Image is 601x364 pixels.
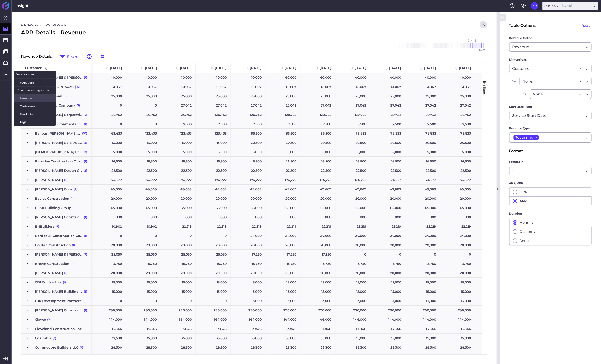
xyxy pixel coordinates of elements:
div: 13,000 [126,138,161,147]
div: 17,250 [231,250,265,259]
div: 22,500 [335,166,370,175]
div: Press SPACE to select this row. [21,203,91,212]
div: Press SPACE to select this row. [91,82,510,91]
div: Dropdown select [519,77,591,86]
div: Dropdown select [509,166,591,175]
div: Press SPACE to select this row. [21,194,91,203]
div: 61,067 [370,82,405,91]
div: 5,000 [161,147,196,156]
div: 85,500 [300,129,335,138]
div: Press SPACE to select this row. [21,185,91,194]
div: Press SPACE to select this row. [91,91,510,101]
div: 5,000 [440,147,475,156]
div: 7,500 [196,119,231,128]
div: 7,500 [231,119,265,128]
div: 20,500 [405,138,440,147]
div: 800 [265,212,300,222]
div: 20,000 [91,194,126,203]
div: Dropdown select [542,2,598,10]
div: Press SPACE to select this row. [21,157,91,166]
div: 61,067 [126,82,161,91]
div: 7,500 [440,119,475,128]
button: Quarterly [509,227,591,236]
div: 800 [405,212,440,222]
div: Press SPACE to select this row. [91,240,510,250]
div: 78,833 [440,129,475,138]
div: Press SPACE to select this row. [91,222,510,231]
div: 49,669 [370,185,405,194]
div: 61,067 [335,82,370,91]
div: 120,752 [370,110,405,119]
div: 0 [91,119,126,128]
div: Press SPACE to select this row. [21,240,91,250]
div: 20,000 [231,240,265,249]
div: 65,000 [475,203,510,212]
div: 68,833 [475,129,510,138]
div: × [579,78,581,84]
div: 25,000 [475,91,510,101]
div: 7,500 [335,119,370,128]
div: 40,000 [370,73,405,82]
div: Press SPACE to select this row. [21,138,91,147]
div: 800 [475,212,510,222]
div: 49,669 [126,185,161,194]
div: 20,000 [370,194,405,203]
div: 49,669 [196,185,231,194]
div: 174,222 [265,175,300,184]
div: 22,500 [265,166,300,175]
div: 120,752 [196,110,231,119]
div: Press SPACE to select this row. [21,212,91,222]
div: 16,500 [335,157,370,166]
div: 20,000 [475,240,510,249]
div: 174,222 [405,175,440,184]
div: 13,000 [161,138,196,147]
div: 20,500 [265,138,300,147]
div: 22,500 [370,166,405,175]
div: 24,000 [370,231,405,240]
div: 120,752 [440,110,475,119]
div: 800 [335,212,370,222]
div: 40,000 [91,73,126,82]
div: 27,042 [231,101,265,110]
div: 65,000 [126,203,161,212]
div: 63,433 [91,129,126,138]
div: 25,000 [196,91,231,101]
div: 16,500 [370,157,405,166]
button: MRR [509,187,591,196]
div: Press SPACE to select this row. [91,250,510,259]
div: 20,000 [196,240,231,249]
div: 174,222 [440,175,475,184]
div: Press SPACE to select this row. [91,138,510,147]
div: 5,000 [335,147,370,156]
div: 40,000 [126,73,161,82]
div: 49,669 [91,185,126,194]
div: 5,000 [265,147,300,156]
a: Dashboards [21,23,38,27]
div: 5,000 [370,147,405,156]
div: 78,833 [370,129,405,138]
div: 13,000 [91,138,126,147]
div: 7,500 [475,119,510,128]
button: ARR [509,196,591,206]
div: 61,067 [475,82,510,91]
div: Press SPACE to select this row. [91,110,510,119]
div: 16,500 [161,157,196,166]
div: Press SPACE to select this row. [91,212,510,222]
div: 5,000 [126,147,161,156]
div: 24,000 [335,231,370,240]
div: 0 [126,231,161,240]
div: 17,250 [265,250,300,259]
div: 22,219 [196,222,231,231]
div: Press SPACE to select this row. [91,157,510,166]
div: 61,067 [300,82,335,91]
div: 65,000 [231,203,265,212]
div: 174,222 [300,175,335,184]
div: 16,500 [196,157,231,166]
div: 65,000 [161,203,196,212]
div: 22,500 [91,166,126,175]
div: Dropdown select [509,42,591,52]
div: 20,000 [161,194,196,203]
div: 27,042 [370,101,405,110]
button: Help [508,2,516,10]
div: 49,669 [265,185,300,194]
